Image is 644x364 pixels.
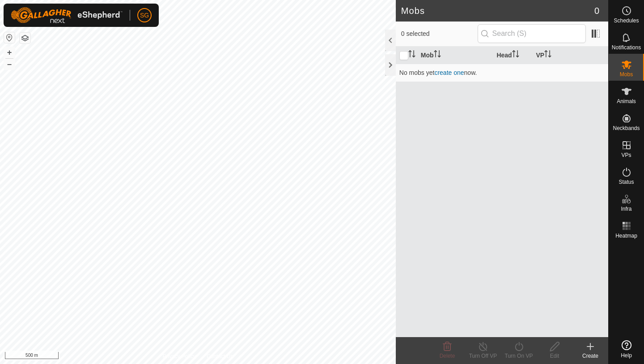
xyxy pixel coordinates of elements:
span: Delete [440,353,455,359]
a: Privacy Policy [162,352,196,360]
span: Heatmap [615,233,637,238]
img: Gallagher Logo [11,7,123,23]
p-sorticon: Activate to sort [434,52,441,59]
span: Status [619,179,634,185]
p-sorticon: Activate to sort [512,52,519,59]
span: Help [621,353,632,358]
button: + [4,47,15,58]
span: Mobs [620,72,633,77]
span: Notifications [612,45,641,50]
a: create one [434,69,464,76]
div: Create [572,352,608,360]
span: VPs [621,152,631,158]
button: – [4,59,15,69]
span: 0 [594,4,599,17]
button: Reset Map [4,32,15,43]
td: No mobs yet now. [396,64,608,82]
div: Turn On VP [501,352,537,360]
span: 0 selected [401,29,478,39]
p-sorticon: Activate to sort [408,52,415,59]
p-sorticon: Activate to sort [544,52,551,59]
h2: Mobs [401,5,594,16]
div: Turn Off VP [465,352,501,360]
span: Neckbands [613,126,640,131]
span: SG [140,11,149,20]
span: Infra [621,206,631,212]
a: Contact Us [207,352,233,360]
input: Search (S) [478,24,586,43]
th: Mob [417,47,493,64]
button: Map Layers [20,33,30,43]
span: Schedules [614,18,639,23]
a: Help [609,337,644,362]
span: Animals [617,99,636,104]
div: Edit [537,352,572,360]
th: VP [532,47,608,64]
th: Head [493,47,532,64]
